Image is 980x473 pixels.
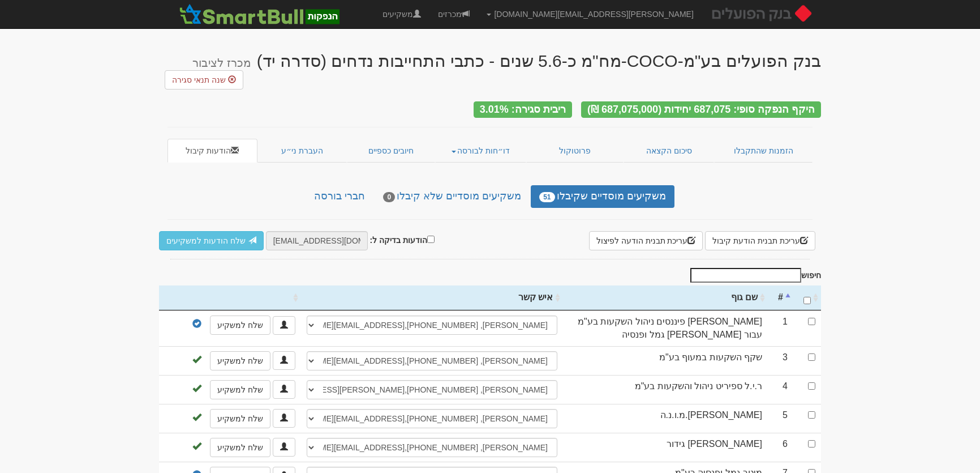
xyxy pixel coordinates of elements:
th: שם גוף: activate to sort column ascending [563,285,768,310]
th: : activate to sort column ascending [793,285,821,310]
a: העברת ני״ע [257,139,347,163]
td: [PERSON_NAME] גידור [563,433,768,462]
div: היקף הנפקה סופי: 687,075 יחידות (687,075,000 ₪) [581,101,821,118]
span: שנה תנאי סגירה [172,75,226,84]
button: שנה תנאי סגירה [165,70,243,90]
div: בנק הפועלים בע"מ-COCO-מח"מ כ-5.6 שנים - כתבי התחייבות נדחים (סדרה יד) [192,52,821,70]
a: סיכום הקצאה [624,139,715,163]
small: מכרז לציבור [192,57,251,69]
label: חיפוש [686,268,821,283]
td: שקף השקעות במעוף בע"מ [563,346,768,375]
a: שלח למשקיע [210,380,270,399]
button: עריכת תבנית הודעה לפיצול [589,231,703,250]
input: חיפוש [690,268,801,283]
a: שלח למשקיע [210,438,270,457]
button: עריכת תבנית הודעת קיבול [705,231,815,250]
div: ריבית סגירה: 3.01% [474,101,572,118]
th: #: activate to sort column descending [768,285,793,310]
img: SmartBull Logo [176,3,342,25]
a: הודעות קיבול [167,139,257,163]
td: 6 [768,433,793,462]
td: [PERSON_NAME] פיננסים ניהול השקעות בע"מ עבור [PERSON_NAME] גמל ופנסיה [563,310,768,346]
th: איש קשר: activate to sort column ascending [301,285,563,310]
td: 5 [768,404,793,433]
td: 3 [768,346,793,375]
th: : activate to sort column ascending [159,285,301,310]
a: פרוטוקול [526,139,624,163]
a: הזמנות שהתקבלו [714,139,813,163]
a: משקיעים מוסדיים שלא קיבלו0 [375,185,530,208]
td: [PERSON_NAME].מ.ו.נ.ה [563,404,768,433]
td: 4 [768,375,793,404]
input: הודעות בדיקה ל: [427,236,435,243]
a: שלח למשקיע [210,316,270,335]
a: חיובים כספיים [347,139,435,163]
a: חברי בורסה [306,185,373,208]
span: 51 [539,192,555,202]
a: שלח למשקיע [210,409,270,428]
a: משקיעים מוסדיים שקיבלו51 [531,185,674,208]
label: הודעות בדיקה ל: [370,233,435,246]
a: דו״חות לבורסה [435,139,527,163]
a: שלח הודעות למשקיעים [159,231,264,250]
span: 0 [383,192,395,202]
a: שלח למשקיע [210,351,270,370]
td: 1 [768,310,793,346]
td: ר.י.ל ספיריט ניהול והשקעות בע"מ [563,375,768,404]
